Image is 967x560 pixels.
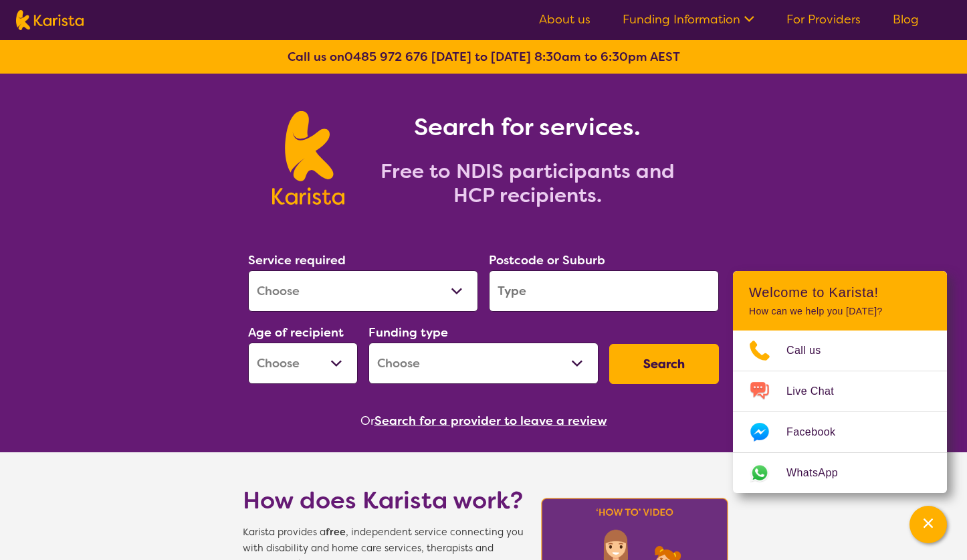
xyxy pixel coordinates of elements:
a: Funding Information [623,11,754,27]
a: 0485 972 676 [344,49,428,65]
button: Search [609,344,719,384]
label: Funding type [368,324,448,341]
label: Age of recipient [248,324,344,341]
span: WhatsApp [786,463,854,483]
input: Type [489,270,719,312]
label: Postcode or Suburb [489,252,605,268]
h1: How does Karista work? [243,484,524,517]
a: Web link opens in a new tab. [733,453,947,493]
ul: Choose channel [733,331,947,493]
button: Channel Menu [909,506,947,543]
a: For Providers [786,11,861,27]
span: Live Chat [786,381,850,401]
span: Or [360,411,374,431]
img: Karista logo [16,10,84,30]
h2: Free to NDIS participants and HCP recipients. [360,159,695,207]
span: Call us [786,341,837,361]
b: free [326,526,346,539]
a: Blog [893,11,919,27]
div: Channel Menu [733,271,947,493]
h2: Welcome to Karista! [749,284,931,300]
button: Search for a provider to leave a review [374,411,607,431]
img: Karista logo [272,111,344,205]
label: Service required [248,252,346,268]
p: How can we help you [DATE]? [749,306,931,317]
h1: Search for services. [360,111,695,143]
span: Facebook [786,422,851,442]
b: Call us on [DATE] to [DATE] 8:30am to 6:30pm AEST [288,49,680,65]
a: About us [539,11,590,27]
